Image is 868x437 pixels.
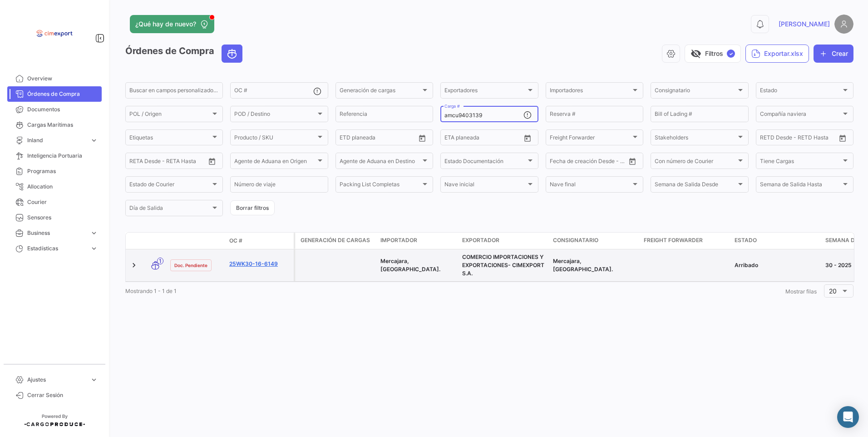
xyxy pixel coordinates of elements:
[550,136,631,142] span: Freight Forwarder
[27,152,98,160] span: Inteligencia Portuaria
[837,406,859,428] div: Abrir Intercom Messenger
[340,136,356,142] input: Desde
[295,233,377,249] datatable-header-cell: Generación de cargas
[7,179,102,194] a: Allocation
[340,89,421,95] span: Generación de cargas
[129,159,146,165] input: Desde
[640,233,731,249] datatable-header-cell: Freight Forwarder
[459,233,549,249] datatable-header-cell: Exportador
[27,183,98,191] span: Allocation
[129,261,138,270] a: Expand/Collapse Row
[7,194,102,210] a: Courier
[226,233,294,248] datatable-header-cell: OC #
[7,86,102,102] a: Órdenes de Compra
[444,89,526,95] span: Exportadores
[174,262,207,269] span: Doc. Pendiente
[130,15,214,33] button: ¿Qué hay de nuevo?
[735,261,818,269] div: Arribado
[727,50,735,58] span: ✓
[760,159,841,165] span: Tiene Cargas
[644,236,703,244] span: Freight Forwarder
[90,376,98,384] span: expand_more
[27,391,98,399] span: Cerrar Sesión
[550,183,631,189] span: Nave final
[444,159,526,165] span: Estado Documentación
[230,200,275,215] button: Borrar filtros
[125,288,177,294] span: Mostrando 1 - 1 de 1
[27,198,98,206] span: Courier
[32,11,77,56] img: logo-cimexport.png
[152,159,188,165] input: Hasta
[779,20,830,29] span: [PERSON_NAME]
[144,237,167,244] datatable-header-cell: Modo de Transporte
[229,260,290,268] a: 25WK30-16-6149
[129,206,211,213] span: Día de Salida
[760,89,841,95] span: Estado
[444,183,526,189] span: Nave inicial
[829,287,837,295] span: 20
[167,237,226,244] datatable-header-cell: Estado Doc.
[731,233,822,249] datatable-header-cell: Estado
[234,136,316,142] span: Producto / SKU
[380,236,417,244] span: Importador
[655,136,736,142] span: Stakeholders
[7,117,102,133] a: Cargas Marítimas
[377,233,459,249] datatable-header-cell: Importador
[655,183,736,189] span: Semana de Salida Desde
[205,154,219,168] button: Open calendar
[685,45,741,63] button: visibility_offFiltros✓
[7,164,102,179] a: Programas
[27,105,98,114] span: Documentos
[129,183,211,189] span: Estado de Courier
[135,20,196,29] span: ¿Qué hay de nuevo?
[27,214,98,222] span: Sensores
[129,136,211,142] span: Etiquetas
[550,159,566,165] input: Desde
[655,89,736,95] span: Consignatario
[27,74,98,83] span: Overview
[27,244,86,253] span: Estadísticas
[27,229,86,237] span: Business
[90,244,98,253] span: expand_more
[655,159,736,165] span: Con número de Courier
[7,102,102,117] a: Documentos
[7,71,102,86] a: Overview
[229,237,242,245] span: OC #
[27,90,98,98] span: Órdenes de Compra
[125,45,245,63] h3: Órdenes de Compra
[380,258,440,273] span: Mercajara, SL.
[444,136,461,142] input: Desde
[129,112,211,119] span: POL / Origen
[415,131,429,145] button: Open calendar
[7,148,102,164] a: Inteligencia Portuaria
[760,136,776,142] input: Desde
[572,159,609,165] input: Hasta
[626,154,639,168] button: Open calendar
[27,121,98,129] span: Cargas Marítimas
[553,236,598,244] span: Consignatario
[760,112,841,119] span: Compañía naviera
[550,89,631,95] span: Importadores
[690,48,701,59] span: visibility_off
[222,45,242,62] button: Ocean
[340,159,421,165] span: Agente de Aduana en Destino
[234,159,316,165] span: Agente de Aduana en Origen
[27,136,86,144] span: Inland
[521,131,534,145] button: Open calendar
[467,136,503,142] input: Hasta
[836,131,849,145] button: Open calendar
[27,376,86,384] span: Ajustes
[90,136,98,144] span: expand_more
[27,167,98,175] span: Programas
[234,112,316,119] span: POD / Destino
[157,258,163,264] span: 1
[735,236,757,244] span: Estado
[362,136,399,142] input: Hasta
[301,236,370,244] span: Generación de cargas
[549,233,640,249] datatable-header-cell: Consignatario
[760,183,841,189] span: Semana de Salida Hasta
[90,229,98,237] span: expand_more
[553,258,613,273] span: Mercajara, SL.
[745,45,809,63] button: Exportar.xlsx
[785,288,817,295] span: Mostrar filas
